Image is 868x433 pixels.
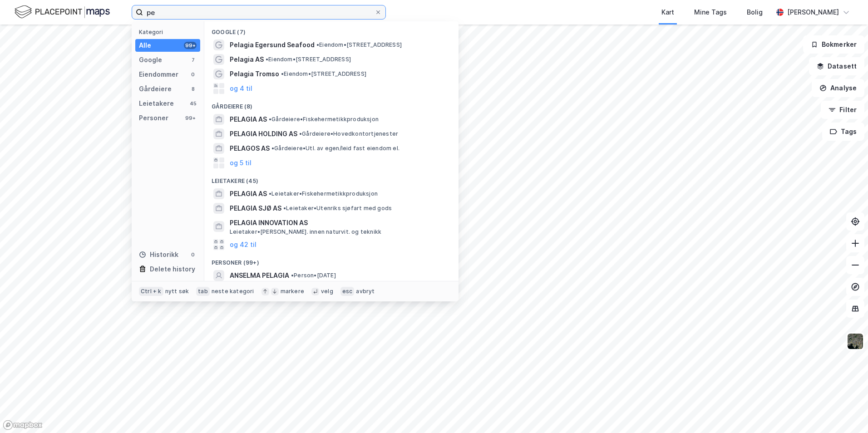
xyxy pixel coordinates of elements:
div: 0 [189,251,197,258]
span: Pelagia Egersund Seafood [230,39,315,50]
button: og 5 til [230,157,252,168]
span: Leietaker • Fiskehermetikkproduksjon [269,190,378,197]
div: markere [281,288,304,295]
button: Datasett [809,57,864,75]
span: • [316,41,319,48]
span: • [291,272,294,279]
span: • [269,116,271,123]
span: Person • [DATE] [291,272,336,279]
div: Mine Tags [694,7,727,18]
a: Mapbox homepage [3,420,43,430]
div: Ctrl + k [139,287,163,296]
span: Gårdeiere • Fiskehermetikkproduksjon [269,116,379,123]
div: Eiendommer [139,69,178,80]
div: avbryt [356,288,375,295]
img: 9k= [847,333,864,350]
div: tab [196,287,210,296]
span: PELAGIA HOLDING AS [230,128,297,139]
div: 99+ [184,114,197,122]
div: Delete history [150,264,195,275]
button: Tags [822,123,864,141]
span: Eiendom • [STREET_ADDRESS] [316,41,402,49]
span: ANSELMA PELAGIA [230,270,289,281]
div: Personer [139,113,168,123]
div: nytt søk [165,288,189,295]
span: • [281,70,284,77]
img: logo.f888ab2527a4732fd821a326f86c7f29.svg [15,4,110,20]
button: og 4 til [230,83,252,94]
span: Eiendom • [STREET_ADDRESS] [281,70,366,78]
span: • [266,56,268,63]
span: • [299,130,302,137]
div: [PERSON_NAME] [787,7,839,18]
span: • [271,145,274,152]
div: esc [340,287,355,296]
div: 0 [189,71,197,78]
div: Google (7) [204,21,459,38]
span: Gårdeiere • Utl. av egen/leid fast eiendom el. [271,145,399,152]
div: Personer (99+) [204,252,459,268]
span: Leietaker • Utenriks sjøfart med gods [283,205,392,212]
div: Leietakere [139,98,174,109]
div: Gårdeiere (8) [204,96,459,112]
div: Alle [139,40,151,51]
button: Analyse [812,79,864,97]
button: og 42 til [230,239,256,250]
div: 8 [189,85,197,93]
div: Kategori [139,29,200,35]
div: Gårdeiere [139,84,172,94]
span: Leietaker • [PERSON_NAME]. innen naturvit. og teknikk [230,228,381,236]
span: PELAGIA AS [230,188,267,199]
span: • [269,190,271,197]
div: velg [321,288,333,295]
div: Leietakere (45) [204,170,459,187]
span: PELAGIA SJØ AS [230,203,281,214]
button: Bokmerker [803,35,864,54]
button: Filter [821,101,864,119]
div: 45 [189,100,197,107]
span: Pelagia AS [230,54,264,65]
iframe: Chat Widget [823,389,868,433]
div: Kontrollprogram for chat [823,389,868,433]
span: • [283,205,286,212]
span: PELAGOS AS [230,143,270,154]
div: Kart [661,7,674,18]
div: 7 [189,56,197,64]
div: 99+ [184,42,197,49]
span: Gårdeiere • Hovedkontortjenester [299,130,398,138]
span: PELAGIA AS [230,114,267,125]
div: neste kategori [212,288,254,295]
span: PELAGIA INNOVATION AS [230,217,448,228]
div: Google [139,54,162,65]
div: Historikk [139,249,178,260]
div: Bolig [747,7,763,18]
span: Pelagia Tromso [230,69,279,79]
span: Eiendom • [STREET_ADDRESS] [266,56,351,63]
input: Søk på adresse, matrikkel, gårdeiere, leietakere eller personer [143,5,375,19]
